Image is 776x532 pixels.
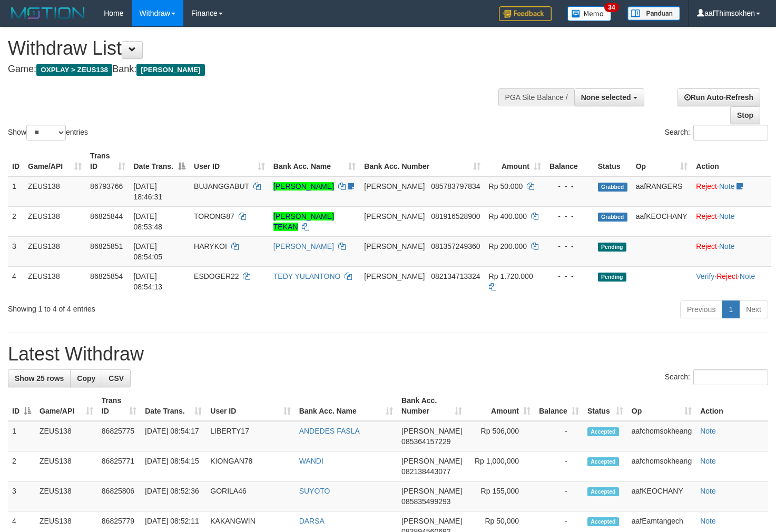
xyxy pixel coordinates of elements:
th: Balance [545,146,594,176]
span: Pending [598,243,626,252]
span: [PERSON_NAME] [364,272,425,280]
td: GORILA46 [206,481,294,511]
a: Stop [730,106,760,124]
span: [DATE] 18:46:31 [134,182,163,201]
a: TEDY YULANTONO [273,272,341,280]
h1: Latest Withdraw [8,344,768,365]
span: CSV [109,374,124,383]
a: SUYOTO [299,487,330,495]
a: [PERSON_NAME] [273,182,334,190]
a: Previous [680,300,722,318]
td: ZEUS138 [35,481,97,511]
span: Accepted [587,517,619,526]
th: User ID: activate to sort column ascending [206,391,294,421]
th: Bank Acc. Name: activate to sort column ascending [295,391,397,421]
th: Date Trans.: activate to sort column ascending [141,391,206,421]
span: 86825844 [90,212,123,220]
img: panduan.png [627,6,680,21]
th: Bank Acc. Number: activate to sort column ascending [360,146,484,176]
th: Op: activate to sort column ascending [632,146,692,176]
div: PGA Site Balance / [498,88,574,106]
span: Copy 081357249360 to clipboard [431,242,480,250]
div: - - - [549,241,590,252]
a: Note [719,182,735,190]
th: Trans ID: activate to sort column ascending [86,146,129,176]
td: aafKEOCHANY [632,206,692,236]
a: Note [719,242,735,250]
h1: Withdraw List [8,38,507,59]
span: Copy 085783797834 to clipboard [431,182,480,190]
span: Copy 082134713324 to clipboard [431,272,480,280]
input: Search: [693,125,768,140]
span: Rp 400.000 [489,212,527,220]
span: [DATE] 08:54:05 [134,242,163,261]
a: Run Auto-Refresh [677,88,760,106]
span: [PERSON_NAME] [364,182,425,190]
a: Reject [716,272,738,280]
th: Action [696,391,768,421]
button: None selected [574,88,644,106]
a: [PERSON_NAME] [273,242,334,250]
td: 86825771 [97,451,141,481]
a: [PERSON_NAME] TEKAN [273,212,334,231]
a: Note [700,517,716,525]
th: Action [692,146,771,176]
td: · [692,176,771,207]
th: Bank Acc. Number: activate to sort column ascending [397,391,466,421]
td: LIBERTY17 [206,421,294,451]
td: ZEUS138 [24,206,86,236]
span: TORONG87 [194,212,234,220]
span: HARYKOI [194,242,227,250]
div: - - - [549,271,590,282]
label: Show entries [8,125,88,140]
td: ZEUS138 [35,451,97,481]
a: DARSA [299,517,325,525]
span: Accepted [587,427,619,436]
img: Button%20Memo.svg [567,6,612,21]
span: Copy 085835499293 to clipboard [401,497,450,506]
a: Verify [696,272,714,280]
span: 86825851 [90,242,123,250]
td: 2 [8,451,35,481]
td: 4 [8,266,24,296]
th: Trans ID: activate to sort column ascending [97,391,141,421]
span: Accepted [587,457,619,466]
input: Search: [693,369,768,385]
span: [DATE] 08:53:48 [134,212,163,231]
span: Copy 082138443077 to clipboard [401,467,450,476]
span: Copy 085364157229 to clipboard [401,437,450,446]
a: CSV [102,369,131,387]
td: - [535,421,583,451]
span: [PERSON_NAME] [401,457,462,465]
span: Grabbed [598,213,627,222]
td: ZEUS138 [24,236,86,266]
h4: Game: Bank: [8,64,507,75]
label: Search: [665,369,768,385]
th: ID: activate to sort column descending [8,391,35,421]
td: Rp 1,000,000 [466,451,535,481]
span: Rp 50.000 [489,182,523,190]
span: Accepted [587,487,619,496]
td: [DATE] 08:54:17 [141,421,206,451]
th: Game/API: activate to sort column ascending [24,146,86,176]
td: 86825775 [97,421,141,451]
td: 3 [8,481,35,511]
select: Showentries [26,125,66,140]
td: aafchomsokheang [627,421,696,451]
th: Date Trans.: activate to sort column descending [130,146,190,176]
div: - - - [549,211,590,222]
td: 1 [8,421,35,451]
span: 86825854 [90,272,123,280]
td: · [692,206,771,236]
td: ZEUS138 [35,421,97,451]
span: [DATE] 08:54:13 [134,272,163,291]
a: Note [700,457,716,465]
a: Copy [70,369,102,387]
span: Copy [77,374,95,383]
td: [DATE] 08:52:36 [141,481,206,511]
a: ANDEDES FASLA [299,427,360,435]
a: WANDI [299,457,323,465]
td: - [535,481,583,511]
span: Show 25 rows [15,374,64,383]
td: Rp 506,000 [466,421,535,451]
